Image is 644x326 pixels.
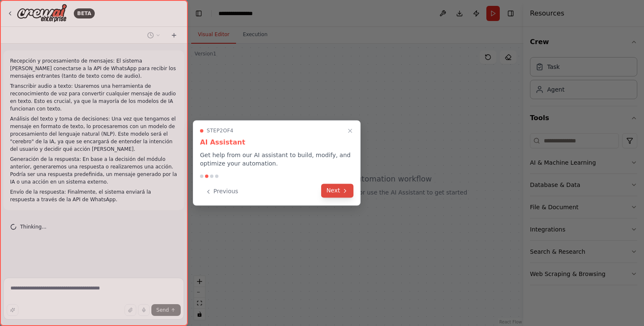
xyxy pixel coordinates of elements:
[200,137,353,147] h3: AI Assistant
[207,127,234,134] span: Step 2 of 4
[345,126,355,136] button: Close walkthrough
[193,8,205,19] button: Hide left sidebar
[200,151,353,168] p: Get help from our AI assistant to build, modify, and optimize your automation.
[321,184,353,197] button: Next
[200,184,243,198] button: Previous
